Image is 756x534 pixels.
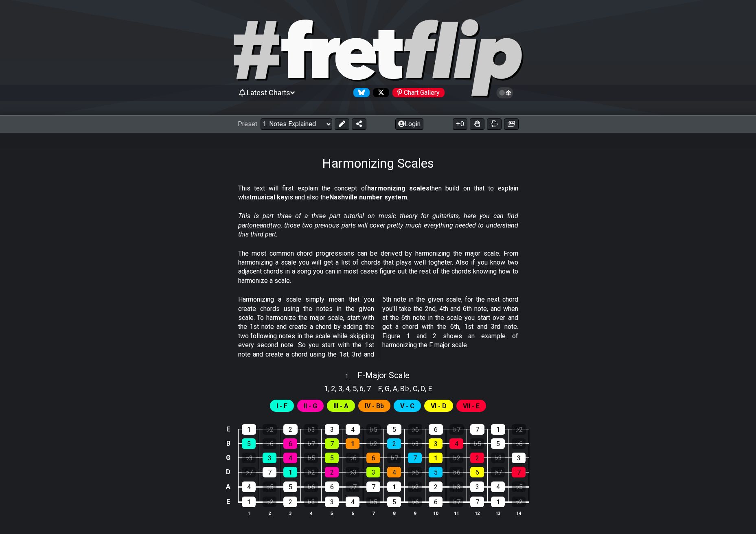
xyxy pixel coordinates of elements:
[413,383,418,394] span: C
[453,118,467,130] button: 0
[224,494,233,510] td: E
[345,372,357,381] span: 1 .
[238,184,518,202] p: This text will first explain the concept of then build on that to explain what is and also the .
[512,453,526,463] div: 3
[342,383,346,394] span: ,
[242,497,256,507] div: 1
[346,497,359,507] div: 4
[270,221,281,229] span: two
[263,467,276,477] div: 7
[384,509,405,517] th: 8
[491,438,505,449] div: 5
[322,155,434,171] h1: Harmonizing Scales
[301,509,322,517] th: 4
[224,422,233,436] td: E
[252,193,288,201] strong: musical key
[397,383,401,394] span: ,
[400,400,414,412] span: First enable full edit mode to edit
[276,400,287,412] span: First enable full edit mode to edit
[263,497,276,507] div: ♭2
[261,118,332,130] select: Preset
[304,400,317,412] span: First enable full edit mode to edit
[247,88,290,97] span: Latest Charts
[449,438,463,449] div: 4
[387,481,401,492] div: 1
[500,89,510,96] span: Toggle light / dark theme
[421,383,425,394] span: D
[470,424,484,435] div: 7
[366,453,380,463] div: 6
[512,481,526,492] div: ♭5
[408,467,422,477] div: ♭5
[428,383,432,394] span: E
[512,467,526,477] div: 7
[429,453,443,463] div: 1
[367,383,371,394] span: 7
[324,383,328,394] span: 1
[242,467,256,477] div: ♭7
[304,497,318,507] div: ♭3
[338,383,342,394] span: 3
[283,424,298,435] div: 2
[408,453,422,463] div: 7
[366,438,380,449] div: ♭2
[333,400,348,412] span: First enable full edit mode to edit
[346,453,359,463] div: ♭6
[304,481,318,492] div: ♭6
[238,120,257,128] span: Preset
[395,118,423,130] button: Login
[487,118,502,130] button: Print
[304,438,318,449] div: ♭7
[350,88,370,97] a: Follow #fretflip at Bluesky
[418,383,421,394] span: ,
[449,467,463,477] div: ♭6
[387,467,401,477] div: 4
[357,370,410,380] span: F - Major Scale
[491,481,505,492] div: 4
[263,438,276,449] div: ♭6
[357,383,360,394] span: ,
[224,465,233,479] td: D
[346,424,360,435] div: 4
[408,424,422,435] div: ♭6
[512,424,526,435] div: ♭2
[405,509,425,517] th: 9
[491,497,505,507] div: 1
[353,383,357,394] span: 5
[491,467,505,477] div: ♭7
[238,249,518,286] p: The most common chord progressions can be derived by harmonizing the major scale. From harmonizin...
[470,497,484,507] div: 7
[429,497,443,507] div: 6
[325,481,339,492] div: 6
[365,400,384,412] span: First enable full edit mode to edit
[283,497,297,507] div: 2
[491,453,505,463] div: ♭3
[280,509,301,517] th: 3
[512,438,526,449] div: ♭6
[389,88,445,97] a: #fretflip at Pinterest
[449,424,464,435] div: ♭7
[320,381,375,394] section: Scale pitch classes
[366,467,380,477] div: 3
[242,481,256,492] div: 4
[366,424,381,435] div: ♭5
[329,193,407,201] strong: Nashville number system
[283,481,297,492] div: 5
[504,118,519,130] button: Create image
[470,118,484,130] button: Toggle Dexterity for all fretkits
[390,383,393,394] span: ,
[342,509,363,517] th: 6
[382,383,385,394] span: ,
[370,88,389,97] a: Follow #fretflip at X
[263,481,276,492] div: ♭5
[449,453,463,463] div: ♭2
[408,438,422,449] div: ♭3
[491,424,505,435] div: 1
[429,424,443,435] div: 6
[400,383,410,394] span: B♭
[470,438,484,449] div: ♭5
[224,479,233,494] td: A
[463,400,480,412] span: First enable full edit mode to edit
[345,383,349,394] span: 4
[242,424,256,435] div: 1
